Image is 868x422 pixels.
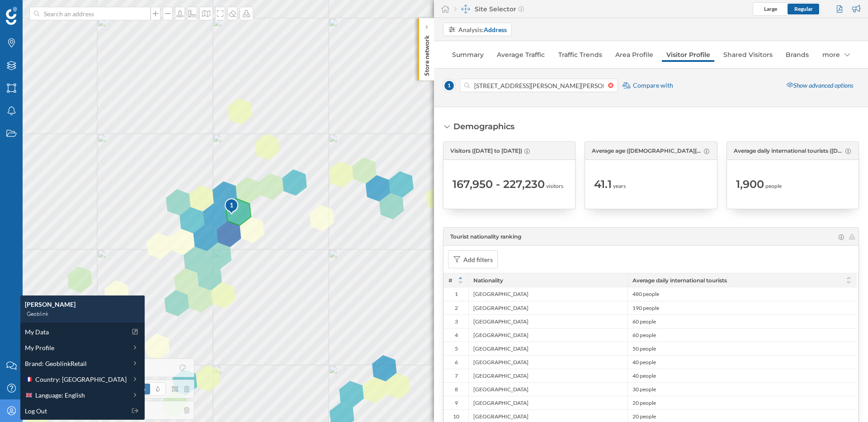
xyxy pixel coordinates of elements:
[224,198,238,214] div: 1
[765,182,782,190] span: people
[6,7,17,25] img: Geoblink Logo
[592,147,701,155] span: Average age ([DEMOGRAPHIC_DATA][DATE] to [DATE])
[468,355,627,369] div: [GEOGRAPHIC_DATA]
[444,369,468,382] div: 7
[444,342,468,355] div: 5
[632,399,656,407] span: 20 people
[448,47,488,62] a: Summary
[632,345,656,352] span: 50 people
[468,342,627,355] div: [GEOGRAPHIC_DATA]
[224,201,239,210] div: 1
[25,359,87,368] span: Brand: GeoblinkRetail
[554,47,606,62] a: Traffic Trends
[25,309,140,318] div: Geoblink
[632,277,727,284] span: Average daily international tourists
[781,47,813,62] a: Brands
[25,300,140,309] div: [PERSON_NAME]
[468,287,627,301] div: [GEOGRAPHIC_DATA]
[632,318,656,325] span: 60 people
[422,32,431,76] p: Store network
[224,198,240,216] img: pois-map-marker.svg
[794,5,813,12] span: Regular
[444,396,468,409] div: 9
[484,26,507,33] strong: Address
[453,121,514,132] div: Demographics
[633,81,673,90] span: Compare with
[468,382,627,396] div: [GEOGRAPHIC_DATA]
[444,314,468,328] div: 3
[468,301,627,314] div: [GEOGRAPHIC_DATA]
[736,177,764,192] span: 1,900
[461,5,470,14] img: dashboards-manager.svg
[492,47,549,62] a: Average Traffic
[632,359,656,366] span: 40 people
[450,147,522,155] span: Visitors ([DATE] to [DATE])
[632,291,659,298] span: 480 people
[632,372,656,380] span: 40 people
[468,396,627,409] div: [GEOGRAPHIC_DATA]
[35,390,85,400] span: Language: English
[450,233,521,241] span: Tourist nationality ranking
[613,182,626,190] span: years
[25,327,49,337] span: My Data
[35,375,127,384] span: Country: [GEOGRAPHIC_DATA]
[546,182,563,190] span: visitors
[468,369,627,382] div: [GEOGRAPHIC_DATA]
[818,47,854,62] div: more
[443,80,455,92] span: 1
[453,177,545,192] span: 167,950 - 227,230
[662,47,714,62] a: Visitor Profile
[734,147,843,155] span: Average daily international tourists ([DATE] to [DATE])
[444,301,468,314] div: 2
[468,328,627,342] div: [GEOGRAPHIC_DATA]
[632,413,656,420] span: 20 people
[444,273,468,287] div: #
[444,328,468,342] div: 4
[611,47,657,62] a: Area Profile
[444,382,468,396] div: 8
[25,406,47,416] span: Log Out
[468,314,627,328] div: [GEOGRAPHIC_DATA]
[719,47,777,62] a: Shared Visitors
[632,386,656,393] span: 30 people
[632,305,659,312] span: 190 people
[444,287,468,301] div: 1
[458,25,507,34] div: Analysis:
[594,177,612,192] span: 41.1
[25,343,54,352] span: My Profile
[632,332,656,339] span: 60 people
[463,255,493,264] div: Add filters
[781,78,859,94] div: Show advanced options
[454,5,524,14] div: Site Selector
[764,5,777,12] span: Large
[444,355,468,369] div: 6
[468,273,627,287] div: Nationality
